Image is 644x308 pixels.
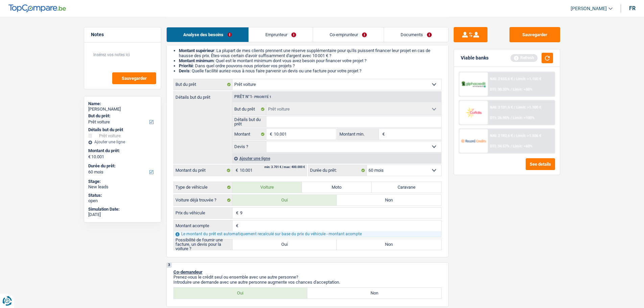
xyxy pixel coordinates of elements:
[179,48,214,53] strong: Montant supérieur
[233,208,240,218] span: €
[174,195,233,206] label: Voiture déjà trouvée ?
[337,195,441,206] label: Non
[233,195,337,206] label: Oui
[571,6,607,11] span: [PERSON_NAME]
[174,79,233,90] label: But du prêt
[264,166,305,169] div: min: 3.701 € / max: 400.000 €
[174,182,233,193] label: Type de véhicule
[516,134,541,138] span: Limit: >1.506 €
[167,263,172,268] div: 3
[88,179,157,184] div: Stage:
[513,87,532,92] span: Limit: <50%
[338,129,379,140] label: Montant min.
[122,76,147,80] span: Sauvegarder
[233,116,267,127] label: Détails but du prêt
[88,101,157,106] div: Name:
[516,77,541,81] span: Limit: >1.150 €
[510,144,512,148] span: /
[510,54,538,62] div: Refresh
[510,87,512,92] span: /
[510,116,512,120] span: /
[233,220,240,231] span: €
[490,87,509,92] span: DTI: 30.33%
[490,134,513,138] span: NAI: 2 182,6 €
[516,105,541,110] span: Limit: >1.100 €
[173,280,442,285] p: Introduire une demande avec une autre personne augmente vos chances d'acceptation.
[307,288,441,299] label: Non
[490,144,509,148] span: DTI: 34.57%
[174,208,233,218] label: Prix du véhicule
[179,68,442,73] li: : Quelle facilité auriez-vous à nous faire parvenir un devis ou une facture pour votre projet ?
[91,32,154,38] h5: Notes
[232,165,240,176] span: €
[174,92,232,99] label: Détails but du prêt
[490,77,513,81] span: NAI: 2 655,6 €
[174,239,233,250] label: Possibilité de fournir une facture, un devis pour la voiture ?
[88,148,156,153] label: Montant du prêt:
[526,158,555,170] button: See details
[629,5,636,11] div: fr
[8,4,66,13] img: TopCompare Logo
[514,77,515,81] span: /
[249,27,313,42] a: Emprunteur
[88,198,157,204] div: open
[88,127,157,133] div: Détails but du prêt
[173,275,442,280] p: Prenez-vous le crédit seul ou ensemble avec une autre personne?
[565,3,613,14] a: [PERSON_NAME]
[88,154,91,160] span: €
[379,129,386,140] span: €
[174,288,308,299] label: Oui
[514,105,515,110] span: /
[461,55,488,61] div: Viable banks
[232,153,441,163] div: Ajouter une ligne
[112,72,156,84] button: Sauvegarder
[174,220,233,231] label: Montant acompte
[88,106,157,112] div: [PERSON_NAME]
[313,27,383,42] a: Co-emprunteur
[233,141,267,152] label: Devis ?
[337,239,441,250] label: Non
[461,80,486,88] img: AlphaCredit
[266,129,274,140] span: €
[461,135,486,147] img: Record Credits
[233,129,267,140] label: Montant
[179,48,442,58] li: : La plupart de mes clients prennent une réserve supplémentaire pour qu'ils puissent financer leu...
[88,212,157,217] div: [DATE]
[174,165,232,176] label: Montant du prêt
[509,27,560,42] button: Sauvegarder
[490,105,513,110] span: NAI: 3 131,5 €
[513,116,534,120] span: Limit: <100%
[88,113,156,119] label: But du prêt:
[179,58,214,63] strong: Montant minimum
[514,134,515,138] span: /
[179,58,442,63] li: : Quel est le montant minimum dont vous avez besoin pour financer votre projet ?
[302,182,372,193] label: Moto
[372,182,441,193] label: Caravane
[233,182,302,193] label: Voiture
[174,231,441,237] div: Le montant du prêt est automatiquement recalculé sur base du prix du véhicule - montant acompte
[233,95,273,99] div: Prêt n°1
[179,68,190,73] span: Devis
[88,140,157,144] div: Ajouter une ligne
[173,269,202,275] span: Co-demandeur
[88,184,157,190] div: New leads
[179,63,193,68] strong: Priorité
[233,239,337,250] label: Oui
[513,144,532,148] span: Limit: <60%
[490,116,509,120] span: DTI: 26.95%
[252,95,271,99] span: - Priorité 1
[384,27,448,42] a: Documents
[179,63,442,68] li: : Dans quel ordre pouvons-nous prioriser vos projets ?
[308,165,367,176] label: Durée du prêt:
[88,193,157,198] div: Status:
[461,106,486,119] img: Cofidis
[88,207,157,212] div: Simulation Date:
[233,104,267,115] label: But du prêt
[88,163,156,169] label: Durée du prêt:
[167,27,248,42] a: Analyse des besoins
